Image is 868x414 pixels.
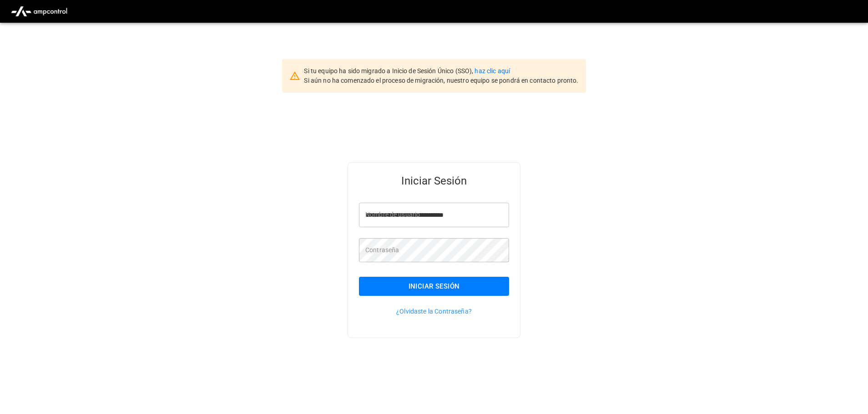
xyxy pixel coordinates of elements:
[359,307,509,316] p: ¿Olvidaste la Contraseña?
[359,174,509,188] h5: Iniciar Sesión
[474,67,510,75] a: haz clic aquí
[304,77,578,84] span: Si aún no ha comenzado el proceso de migración, nuestro equipo se pondrá en contacto pronto.
[7,3,71,20] img: ampcontrol.io logo
[359,277,509,296] button: Iniciar Sesión
[304,67,474,75] span: Si tu equipo ha sido migrado a Inicio de Sesión Único (SSO),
